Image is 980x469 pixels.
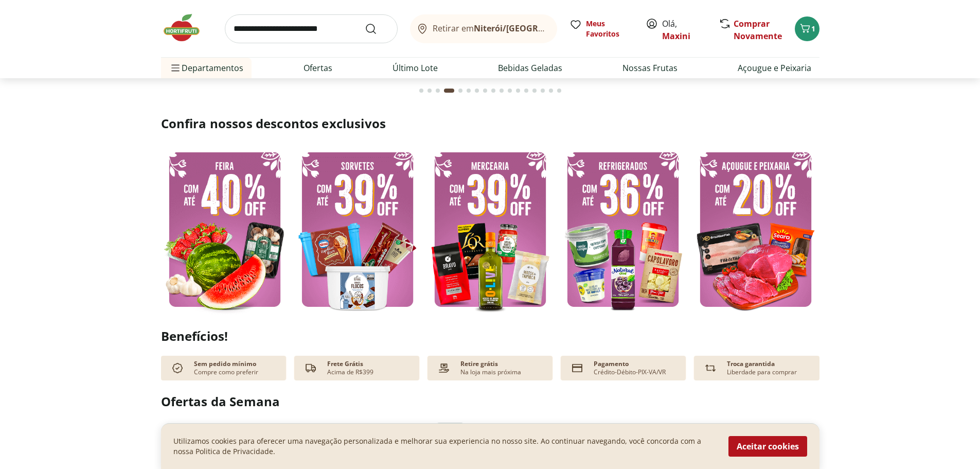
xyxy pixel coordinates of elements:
[662,18,708,42] span: Olá,
[194,360,256,368] p: Sem pedido mínimo
[489,78,497,103] button: Go to page 9 from fs-carousel
[302,360,319,376] img: truck
[460,368,521,376] p: Na loja mais próxima
[225,14,398,43] input: search
[569,360,585,376] img: card
[738,62,811,74] a: Açougue e Peixaria
[795,16,819,41] button: Carrinho
[481,78,489,103] button: Go to page 8 from fs-carousel
[465,78,473,103] button: Go to page 6 from fs-carousel
[539,78,547,103] button: Go to page 15 from fs-carousel
[727,368,797,376] p: Liberdade para comprar
[327,360,363,368] p: Frete Grátis
[433,24,546,33] span: Retirar em
[506,78,514,103] button: Go to page 11 from fs-carousel
[594,360,629,368] p: Pagamento
[437,423,464,433] span: ~ 0,4 kg
[474,23,591,34] b: Niterói/[GEOGRAPHIC_DATA]
[417,78,425,103] button: Go to page 1 from fs-carousel
[702,360,719,376] img: Devolução
[662,30,690,42] a: Maxini
[460,360,498,368] p: Retire grátis
[569,19,633,39] a: Meus Favoritos
[436,360,452,376] img: payment
[410,14,557,43] button: Retirar emNiterói/[GEOGRAPHIC_DATA]
[473,78,481,103] button: Go to page 7 from fs-carousel
[522,78,530,103] button: Go to page 13 from fs-carousel
[727,360,775,368] p: Troca garantida
[161,329,819,343] h2: Benefícios!
[365,23,389,35] button: Submit Search
[169,56,243,80] span: Departamentos
[161,115,819,132] h2: Confira nossos descontos exclusivos
[692,144,819,315] img: açougue
[456,78,465,103] button: Go to page 5 from fs-carousel
[811,24,815,33] span: 1
[547,78,555,103] button: Go to page 16 from fs-carousel
[304,62,332,74] a: Ofertas
[514,78,522,103] button: Go to page 12 from fs-carousel
[169,56,182,80] button: Menu
[426,144,554,315] img: mercearia
[594,368,666,376] p: Crédito-Débito-PIX-VA/VR
[169,360,186,376] img: check
[161,12,212,43] img: Hortifruti
[728,436,807,457] button: Aceitar cookies
[498,62,562,74] a: Bebidas Geladas
[555,78,563,103] button: Go to page 17 from fs-carousel
[530,78,539,103] button: Go to page 14 from fs-carousel
[173,436,716,457] p: Utilizamos cookies para oferecer uma navegação personalizada e melhorar sua experiencia no nosso ...
[393,62,438,74] a: Último Lote
[161,144,289,315] img: feira
[622,62,678,74] a: Nossas Frutas
[586,19,633,39] span: Meus Favoritos
[734,18,782,42] a: Comprar Novamente
[434,78,442,103] button: Go to page 3 from fs-carousel
[425,78,434,103] button: Go to page 2 from fs-carousel
[442,78,456,103] button: Current page from fs-carousel
[497,78,506,103] button: Go to page 10 from fs-carousel
[194,368,258,376] p: Compre como preferir
[559,144,687,315] img: resfriados
[294,144,421,315] img: sorvete
[161,393,819,410] h2: Ofertas da Semana
[327,368,373,376] p: Acima de R$399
